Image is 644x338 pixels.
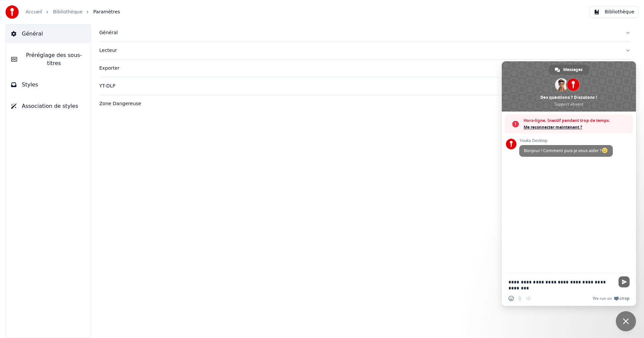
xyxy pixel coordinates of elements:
textarea: Entrez votre message... [508,279,614,291]
a: Accueil [25,9,42,15]
div: Lecteur [99,47,620,54]
div: Général [99,29,620,36]
button: YT-DLP [99,77,631,95]
button: Bibliothèque [590,6,639,18]
span: Insérer un emoji [508,296,514,301]
button: Général [6,24,91,43]
button: Préréglage des sous-titres [6,46,91,73]
button: Association de styles [6,97,91,116]
span: Messages [563,65,583,75]
nav: breadcrumb [25,9,120,15]
a: We run onCrisp [593,296,629,301]
img: youka [5,5,19,19]
div: Zone Dangereuse [99,100,620,107]
div: YT-DLP [99,83,620,89]
span: Paramètres [93,9,120,15]
button: Exporter [99,60,631,77]
span: We run on [593,296,612,301]
div: Messages [549,65,589,75]
div: Exporter [99,65,620,72]
span: Hors-ligne. Inactif pendant trop de temps. [524,117,630,124]
button: Général [99,24,631,42]
button: Styles [6,75,91,94]
button: Lecteur [99,42,631,59]
span: Bonjour ! Comment puis-je vous aider ? [524,148,608,153]
span: Envoyer [619,276,630,287]
span: Préréglage des sous-titres [22,51,86,67]
span: Styles [22,81,38,89]
span: Youka Desktop [519,138,613,143]
span: Association de styles [22,102,78,110]
div: Fermer le chat [616,311,636,331]
span: Général [22,30,43,38]
a: Bibliothèque [53,9,83,15]
button: Zone Dangereuse [99,95,631,113]
span: Crisp [620,296,629,301]
span: Me reconnecter maintenant ? [524,124,630,131]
